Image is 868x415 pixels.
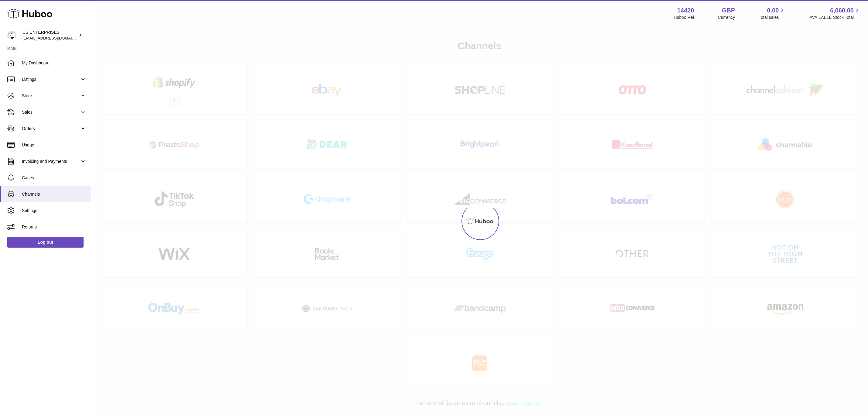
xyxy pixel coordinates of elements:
div: Currency [718,15,735,20]
span: Usage [22,142,86,148]
span: Listings [22,77,80,82]
div: CS ENTERPRISES [22,29,77,41]
span: AVAILABLE Stock Total [809,15,861,20]
span: 0.00 [767,6,779,15]
span: 6,060.00 [830,6,854,15]
span: [EMAIL_ADDRESS][DOMAIN_NAME] [22,36,89,40]
strong: 14420 [677,6,694,15]
span: My Dashboard [22,60,86,66]
span: Returns [22,224,86,230]
span: Channels [22,191,86,197]
span: Invoicing and Payments [22,159,80,164]
span: Total sales [759,15,786,20]
strong: GBP [722,6,735,15]
span: Settings [22,208,86,214]
div: Huboo Ref [674,15,694,20]
span: Stock [22,93,80,99]
a: Log out [7,237,84,248]
span: Sales [22,109,80,115]
a: 0.00 Total sales [759,6,786,20]
span: Cases [22,175,86,181]
span: Orders [22,126,80,132]
img: internalAdmin-14420@internal.huboo.com [7,31,16,40]
a: 6,060.00 AVAILABLE Stock Total [809,6,861,20]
